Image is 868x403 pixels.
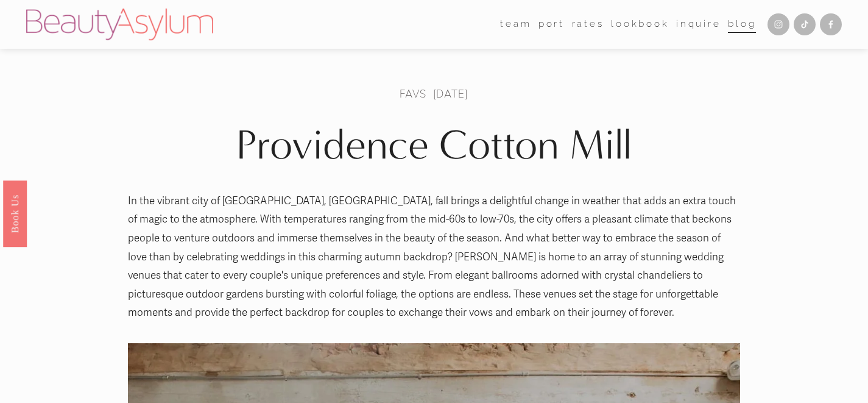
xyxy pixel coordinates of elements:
[820,13,842,35] a: Facebook
[572,15,604,34] a: Rates
[611,15,669,34] a: Lookbook
[400,87,426,101] a: Favs
[128,192,740,323] p: In the vibrant city of [GEOGRAPHIC_DATA], [GEOGRAPHIC_DATA], fall brings a delightful change in w...
[538,15,565,34] a: port
[676,15,721,34] a: Inquire
[794,13,816,35] a: TikTok
[728,15,756,34] a: Blog
[26,9,213,40] img: Beauty Asylum | Bridal Hair &amp; Makeup Charlotte &amp; Atlanta
[433,87,468,101] span: [DATE]
[500,16,531,33] span: team
[767,13,789,35] a: Instagram
[128,121,740,171] h1: Providence Cotton Mill
[500,15,531,34] a: folder dropdown
[3,180,27,246] a: Book Us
